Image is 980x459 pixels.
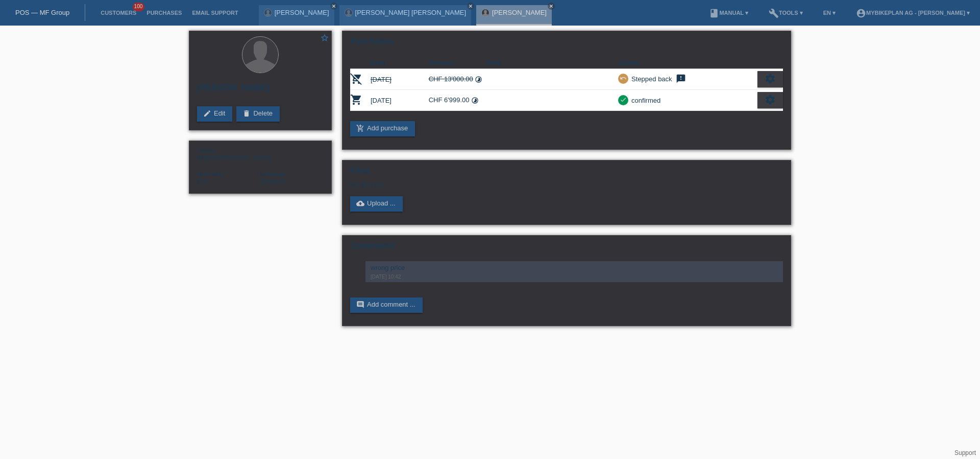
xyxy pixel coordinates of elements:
i: delete [242,109,251,118]
a: cloud_uploadUpload ... [350,196,403,212]
h2: Comments [350,241,783,256]
a: close [467,3,474,10]
span: Nationality [197,171,223,177]
i: close [468,4,473,9]
a: Support [954,449,976,456]
i: 48 instalments [471,97,479,104]
a: [PERSON_NAME] [PERSON_NAME] [355,9,466,16]
div: [DATE] 10:42 [371,274,778,280]
div: [DEMOGRAPHIC_DATA] [197,146,260,162]
a: add_shopping_cartAdd purchase [350,121,415,136]
span: Switzerland [197,177,207,185]
th: Note [486,57,618,69]
a: Email Support [187,10,243,16]
a: bookManual ▾ [704,10,753,16]
span: 100 [133,3,145,11]
a: deleteDelete [236,106,280,122]
h2: Files [350,166,783,181]
td: [DATE] [371,69,429,90]
i: 48 instalments [475,76,482,83]
i: undo [620,75,627,82]
a: EN ▾ [818,10,841,16]
i: comment [356,301,364,309]
div: wrong price [371,264,778,271]
a: [PERSON_NAME] [492,9,547,16]
a: buildTools ▾ [764,10,808,16]
i: close [331,4,336,9]
i: cloud_upload [356,199,364,208]
i: check [620,96,627,103]
a: close [548,3,555,10]
i: close [549,4,554,9]
div: No files yet [350,181,662,189]
th: Date [371,57,429,69]
a: POS — MF Group [15,9,69,16]
i: star_border [320,33,329,42]
th: Status [618,57,757,69]
td: CHF 6'999.00 [429,90,487,111]
h2: [PERSON_NAME] [197,83,324,98]
a: Purchases [141,10,187,16]
i: POSP00023213 [350,94,362,106]
i: settings [765,73,776,84]
a: close [330,3,337,10]
a: star_border [320,33,329,44]
td: CHF 13'000.00 [429,69,487,90]
td: [DATE] [371,90,429,111]
i: edit [203,109,211,118]
a: Customers [95,10,141,16]
span: Language [260,171,285,177]
h2: Purchases [350,36,783,52]
span: Deutsch [260,177,285,185]
i: build [769,8,779,18]
i: feedback [675,74,687,84]
i: account_circle [856,8,866,18]
div: Stepped back [628,74,672,84]
i: POSP00023108 [350,73,362,85]
a: commentAdd comment ... [350,297,423,313]
i: add_shopping_cart [356,124,364,132]
a: account_circleMybikeplan AG - [PERSON_NAME] ▾ [851,10,975,16]
a: [PERSON_NAME] [275,9,329,16]
th: Amount [429,57,487,69]
div: confirmed [628,95,660,106]
a: editEdit [197,106,232,122]
span: Gender [197,147,216,153]
i: settings [765,94,776,105]
i: book [709,8,719,18]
